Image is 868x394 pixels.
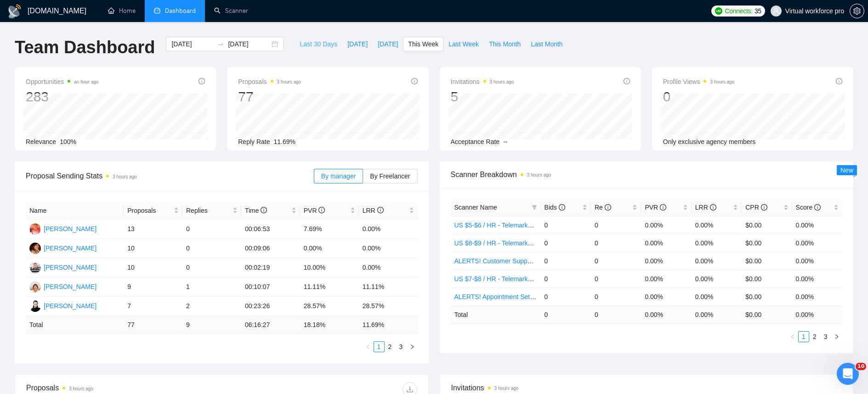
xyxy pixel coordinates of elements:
td: 0.00 % [792,305,842,323]
td: 0.00 % [692,305,742,323]
li: Next Page [831,331,842,342]
a: 2 [385,342,395,352]
img: SF [29,243,41,254]
td: 0 [182,239,241,258]
span: Acceptance Rate [451,138,500,145]
span: info-circle [605,204,611,211]
th: Replies [182,202,241,220]
td: 11.69 % [359,316,418,334]
td: 10 [124,258,182,277]
span: download [403,386,417,393]
span: to [217,40,224,48]
a: SF[PERSON_NAME] [29,244,96,251]
span: Proposal Sending Stats [26,170,314,182]
button: setting [850,4,864,18]
a: ALERTS! Customer Support USA [454,257,550,265]
span: info-circle [710,204,716,211]
td: 0.00% [692,234,742,252]
td: Total [451,305,541,323]
div: 0 [663,88,735,105]
th: Proposals [124,202,182,220]
span: user [773,8,779,14]
button: left [787,331,798,342]
div: 77 [238,88,301,105]
input: Start date [171,39,213,49]
span: Score [796,204,821,211]
span: info-circle [377,207,384,213]
a: US $7-$8 / HR - Telemarketing [454,275,542,283]
a: searchScanner [214,7,248,15]
a: 2 [810,332,820,342]
td: 28.57% [359,297,418,316]
span: By Freelancer [370,172,410,180]
td: 0.00% [359,239,418,258]
span: Connects: [725,6,753,16]
td: 00:02:19 [241,258,300,277]
li: 1 [798,331,809,342]
a: 1 [799,332,809,342]
img: RM [29,262,41,273]
td: 18.18 % [300,316,359,334]
td: 0 [591,305,641,323]
span: Replies [186,205,231,216]
span: left [790,334,795,339]
td: 1 [182,277,241,297]
a: JA[PERSON_NAME] [29,283,96,290]
td: 00:23:26 [241,297,300,316]
div: [PERSON_NAME] [44,262,96,272]
a: JR[PERSON_NAME] [29,302,96,309]
td: 0.00% [641,270,691,288]
td: 7 [124,297,182,316]
span: Opportunities [26,76,99,87]
td: 0.00% [692,288,742,305]
td: 00:09:06 [241,239,300,258]
li: Next Page [407,341,418,352]
span: Time [245,207,267,214]
span: [DATE] [347,39,368,49]
a: 3 [821,332,831,342]
img: JR [29,300,41,312]
span: [DATE] [378,39,398,49]
td: 0.00 % [641,305,691,323]
td: 0.00% [359,220,418,239]
td: $0.00 [742,288,792,305]
td: Total [26,316,124,334]
td: 0 [182,258,241,277]
span: Last Week [448,39,479,49]
span: Only exclusive agency members [663,138,756,145]
a: US $5-$6 / HR - Telemarketing [454,222,542,229]
td: 0.00% [792,234,842,252]
td: 0.00% [792,270,842,288]
span: info-circle [261,207,267,213]
td: $0.00 [742,252,792,270]
a: homeHome [108,7,136,15]
span: info-circle [559,204,565,211]
td: 0.00% [641,216,691,234]
td: 11.11% [359,277,418,297]
img: upwork-logo.png [715,7,722,15]
a: RM[PERSON_NAME] [29,263,96,271]
div: [PERSON_NAME] [44,282,96,292]
td: 0 [591,216,641,234]
td: 0.00% [359,258,418,277]
td: 0 [591,270,641,288]
li: 2 [809,331,820,342]
td: 0 [541,305,591,323]
span: right [409,344,415,350]
td: 10.00% [300,258,359,277]
span: PVR [304,207,325,214]
span: By manager [321,172,356,180]
a: 3 [396,342,406,352]
a: DE[PERSON_NAME] [29,225,96,232]
span: Invitations [451,382,842,394]
span: Relevance [26,138,56,145]
span: 35 [755,6,761,16]
span: Last 30 Days [300,39,337,49]
td: 00:06:53 [241,220,300,239]
button: [DATE] [373,37,403,51]
button: Last Month [526,37,567,51]
span: PVR [645,204,666,211]
td: 2 [182,297,241,316]
td: 0.00% [792,288,842,305]
span: info-circle [624,78,630,84]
